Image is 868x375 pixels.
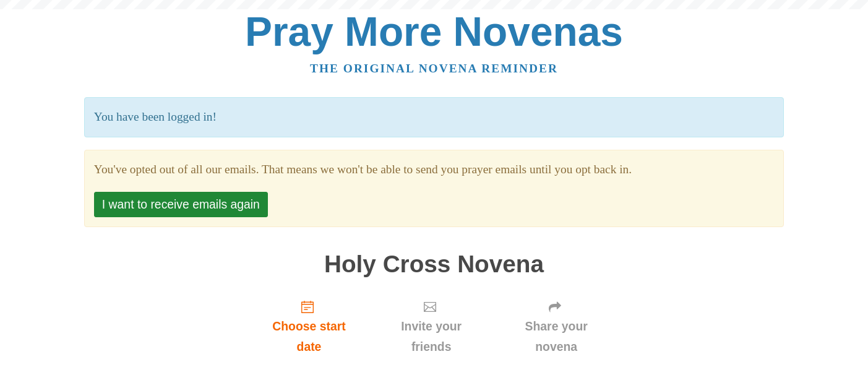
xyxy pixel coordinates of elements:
[505,316,608,357] span: Share your novena
[261,316,358,357] span: Choose start date
[249,251,620,278] h1: Holy Cross Novena
[382,316,480,357] span: Invite your friends
[94,192,268,217] button: I want to receive emails again
[245,9,623,54] a: Pray More Novenas
[84,97,784,137] p: You have been logged in!
[249,290,370,363] a: Choose start date
[94,160,774,180] section: You've opted out of all our emails. That means we won't be able to send you prayer emails until y...
[310,62,558,75] a: The original novena reminder
[493,290,620,363] div: Click "Next" to confirm your start date first.
[369,290,492,363] div: Click "Next" to confirm your start date first.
